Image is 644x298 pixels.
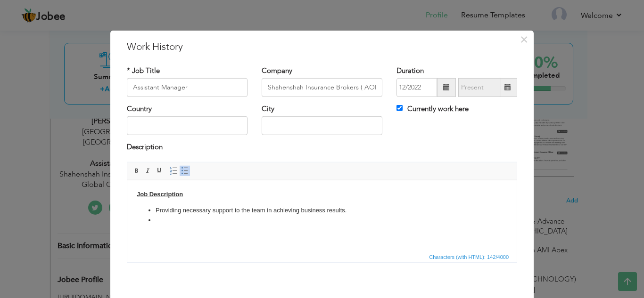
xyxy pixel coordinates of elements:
label: City [262,104,274,114]
span: × [520,31,528,48]
a: Insert/Remove Bulleted List [180,166,190,176]
iframe: Rich Text Editor, workEditor [127,180,517,251]
label: * Job Title [127,65,160,75]
a: Insert/Remove Numbered List [168,166,179,176]
h3: Work History [127,40,517,54]
a: Underline [154,166,165,176]
label: Currently work here [396,104,469,114]
label: Duration [396,65,424,75]
div: Statistics [427,253,512,261]
input: From [396,78,437,97]
button: Close [516,32,531,47]
a: Bold [132,166,142,176]
a: Italic [143,166,153,176]
span: Characters (with HTML): 142/4000 [427,253,511,261]
input: Present [458,78,501,97]
label: Country [127,104,152,114]
label: Company [262,65,292,75]
label: Description [127,142,163,152]
input: Currently work here [396,105,403,111]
